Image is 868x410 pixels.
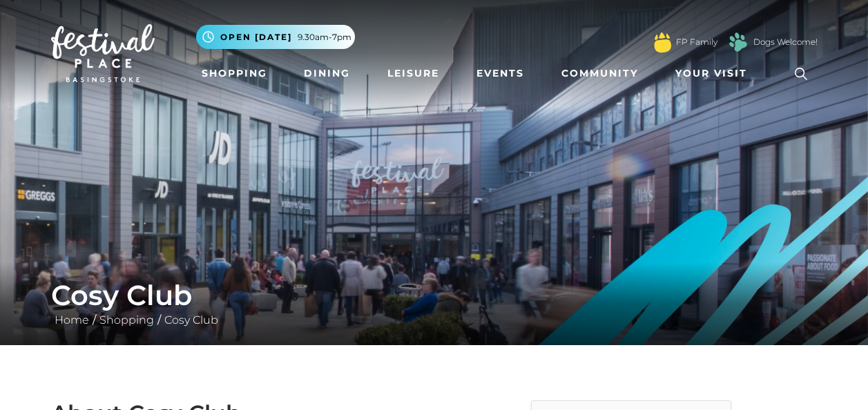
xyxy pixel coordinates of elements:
a: Your Visit [670,61,760,86]
a: FP Family [676,36,717,48]
a: Dining [298,61,356,86]
span: Your Visit [675,66,747,81]
a: Events [471,61,530,86]
img: Festival Place Logo [51,24,155,82]
a: Cosy Club [161,313,222,326]
a: Community [556,61,644,86]
a: Shopping [96,313,157,326]
a: Dogs Welcome! [753,36,818,48]
button: Open [DATE] 9.30am-7pm [196,25,355,49]
h1: Cosy Club [51,279,818,312]
a: Shopping [196,61,273,86]
span: Open [DATE] [220,31,292,43]
a: Leisure [382,61,445,86]
a: Home [51,313,93,326]
div: / / [41,279,828,329]
span: 9.30am-7pm [298,31,351,43]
